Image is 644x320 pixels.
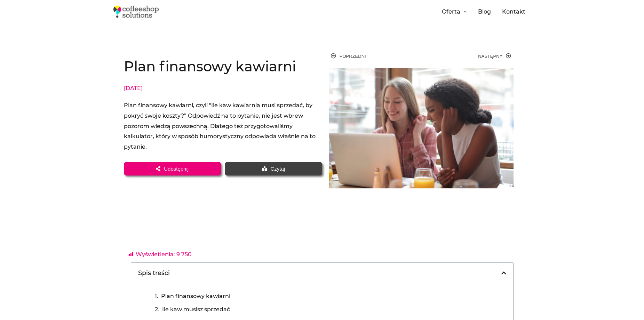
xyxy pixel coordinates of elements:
a: [DATE] [124,83,143,94]
a: Poprzedni [331,52,421,61]
span: Poprzedni [340,52,366,61]
img: Coffeeshop Solutions [113,6,159,18]
h4: Spis treści [138,270,501,277]
a: Czytaj [225,162,322,175]
span: Czytaj [271,166,285,171]
a: Następny [421,52,511,61]
div: Plan finansowy kawiarni, czyli "Ile kaw kawiarnia musi sprzedać, by pokryć swoje koszty?” Odpowie... [124,100,322,152]
a: Plan finansowy kawiarni [161,291,230,302]
span: 9 750 [176,251,192,258]
span: Następny [478,52,502,61]
span: Udostępnij [164,166,189,171]
a: Ile kaw musisz sprzedać [162,304,230,315]
span: Wyświetlenia: [136,251,175,258]
img: plan finansowy kawiarni [329,68,514,188]
div: Close table of contents [501,270,506,276]
a: Udostępnij [124,162,221,175]
h1: Plan finansowy kawiarni [124,57,322,76]
time: [DATE] [124,85,143,92]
